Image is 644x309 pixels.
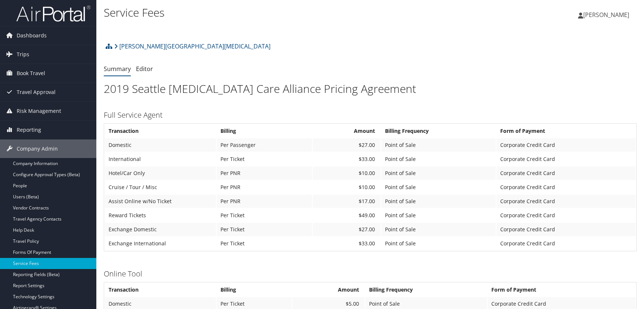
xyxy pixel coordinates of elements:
td: $17.00 [313,195,381,208]
span: Dashboards [17,26,47,45]
td: $33.00 [313,152,381,166]
td: Corporate Credit Card [497,223,635,236]
td: $27.00 [313,223,381,236]
td: Per Ticket [217,152,312,166]
th: Amount [292,283,365,296]
th: Billing [217,124,312,138]
span: Company Admin [17,140,58,158]
span: [PERSON_NAME] [583,11,629,19]
td: Reward Tickets [105,209,216,222]
td: Per Ticket [217,209,312,222]
td: International [105,152,216,166]
td: $33.00 [313,237,381,250]
span: Book Travel [17,64,45,83]
th: Billing Frequency [365,283,487,296]
td: Corporate Credit Card [497,181,635,194]
h1: 2019 Seattle [MEDICAL_DATA] Care Alliance Pricing Agreement [104,81,637,97]
td: Point of Sale [381,167,495,180]
td: Point of Sale [381,237,495,250]
span: Travel Approval [17,83,56,101]
a: [PERSON_NAME] [578,4,637,26]
span: Reporting [17,121,41,139]
a: Summary [104,65,131,73]
img: airportal-logo.png [16,5,90,22]
td: Corporate Credit Card [497,152,635,166]
td: Exchange Domestic [105,223,216,236]
td: Per PNR [217,195,312,208]
td: Corporate Credit Card [497,167,635,180]
td: $10.00 [313,167,381,180]
h1: Service Fees [104,5,459,20]
td: Point of Sale [381,138,495,152]
td: Assist Online w/No Ticket [105,195,216,208]
th: Amount [313,124,381,138]
th: Transaction [105,124,216,138]
th: Transaction [105,283,216,296]
td: Corporate Credit Card [497,209,635,222]
td: Hotel/Car Only [105,167,216,180]
span: Risk Management [17,102,61,120]
a: Editor [136,65,153,73]
td: Per Ticket [217,237,312,250]
td: Per Ticket [217,223,312,236]
td: Point of Sale [381,223,495,236]
td: $49.00 [313,209,381,222]
h3: Online Tool [104,269,637,279]
h3: Full Service Agent [104,110,637,120]
th: Form of Payment [488,283,635,296]
td: Domestic [105,138,216,152]
td: Per Passenger [217,138,312,152]
td: Point of Sale [381,152,495,166]
td: Cruise / Tour / Misc [105,181,216,194]
th: Form of Payment [497,124,635,138]
th: Billing [217,283,292,296]
th: Billing Frequency [381,124,495,138]
td: Corporate Credit Card [497,195,635,208]
td: Corporate Credit Card [497,237,635,250]
td: Point of Sale [381,181,495,194]
td: Per PNR [217,167,312,180]
span: Trips [17,45,29,64]
a: [PERSON_NAME][GEOGRAPHIC_DATA][MEDICAL_DATA] [114,39,270,54]
td: Point of Sale [381,209,495,222]
td: $10.00 [313,181,381,194]
td: $27.00 [313,138,381,152]
td: Corporate Credit Card [497,138,635,152]
td: Per PNR [217,181,312,194]
td: Exchange International [105,237,216,250]
td: Point of Sale [381,195,495,208]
